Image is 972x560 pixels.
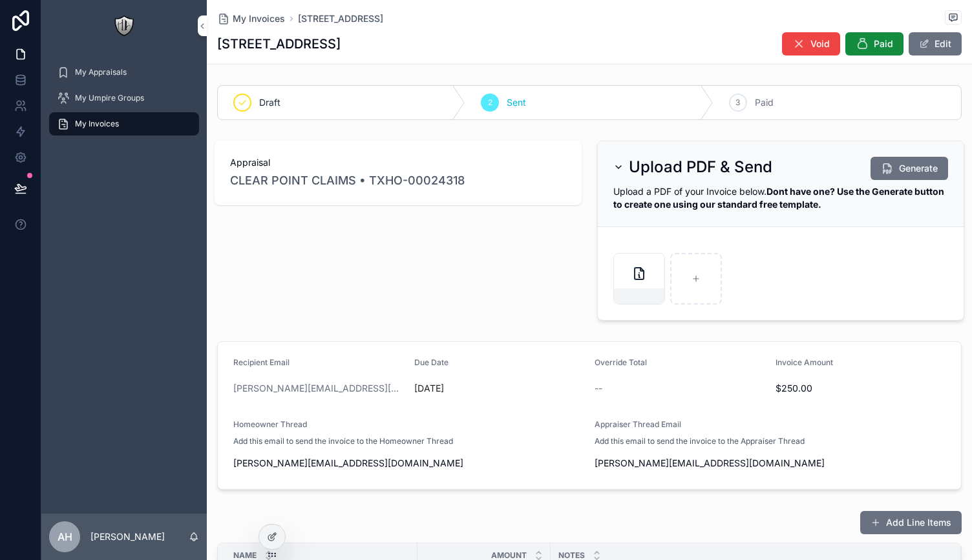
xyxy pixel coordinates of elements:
[595,357,647,367] span: Override Total
[233,12,285,25] span: My Invoices
[217,12,285,25] a: My Invoices
[507,96,526,109] span: Sent
[233,419,307,429] span: Homeowner Thread
[909,32,962,55] button: Edit
[90,530,165,543] p: [PERSON_NAME]
[629,157,772,177] h2: Upload PDF & Send
[871,157,948,180] button: Generate
[613,186,944,210] strong: Dont have one? Use the Generate button to create one using our standard free template.
[595,457,946,470] span: [PERSON_NAME][EMAIL_ADDRESS][DOMAIN_NAME]
[49,86,199,110] a: My Umpire Groups
[613,186,944,210] span: Upload a PDF of your Invoice below.
[114,15,134,36] img: App logo
[75,67,127,77] span: My Appraisals
[414,382,444,395] p: [DATE]
[230,172,465,190] a: CLEAR POINT CLAIMS • TXHO-00024318
[776,382,946,395] span: $250.00
[874,37,893,50] span: Paid
[845,32,903,55] button: Paid
[58,529,72,545] span: AH
[41,52,207,152] div: scrollable content
[49,112,199,135] a: My Invoices
[488,97,492,108] span: 2
[810,37,830,50] span: Void
[298,12,383,25] a: [STREET_ADDRESS]
[233,357,290,367] span: Recipient Email
[233,436,453,446] span: Add this email to send the invoice to the Homeowner Thread
[595,419,681,429] span: Appraiser Thread Email
[233,457,584,470] span: [PERSON_NAME][EMAIL_ADDRESS][DOMAIN_NAME]
[230,156,566,169] span: Appraisal
[75,93,144,103] span: My Umpire Groups
[414,357,449,367] span: Due Date
[899,162,938,175] span: Generate
[755,96,774,109] span: Paid
[595,436,805,446] span: Add this email to send the invoice to the Appraiser Thread
[782,32,840,55] button: Void
[595,382,602,395] span: --
[75,119,119,129] span: My Invoices
[233,382,404,395] a: [PERSON_NAME][EMAIL_ADDRESS][DOMAIN_NAME]
[860,511,962,534] button: Add Line Items
[49,61,199,84] a: My Appraisals
[735,97,740,108] span: 3
[217,35,341,53] h1: [STREET_ADDRESS]
[259,96,280,109] span: Draft
[776,357,833,367] span: Invoice Amount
